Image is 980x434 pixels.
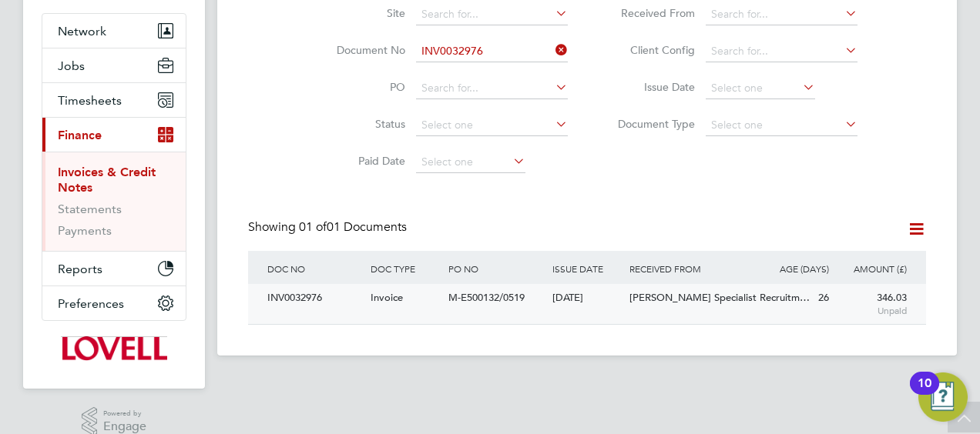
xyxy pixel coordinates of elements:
[371,291,403,304] span: Invoice
[448,291,525,304] span: M-E500132/0519
[42,336,186,361] a: Go to home page
[61,336,166,361] img: lovell-logo-retina.png
[42,152,186,251] div: Finance
[629,291,810,304] span: [PERSON_NAME] Specialist Recruitm…
[416,41,568,62] input: Search for...
[416,4,568,25] input: Search for...
[706,78,815,99] input: Select one
[58,93,122,108] span: Timesheets
[42,14,186,48] button: Network
[42,118,186,152] button: Finance
[58,223,112,238] a: Payments
[42,83,186,117] button: Timesheets
[58,24,106,38] span: Network
[918,383,931,403] div: 10
[103,407,146,420] span: Powered by
[103,420,146,433] span: Engage
[317,6,405,20] label: Site
[42,252,186,285] button: Reports
[58,296,124,311] span: Preferences
[367,251,445,286] div: DOC TYPE
[42,48,186,82] button: Jobs
[299,219,407,235] span: 01 Documents
[317,154,405,168] label: Paid Date
[837,305,907,317] span: Unpaid
[58,128,102,142] span: Finance
[299,219,327,235] span: 01 of
[833,284,911,324] div: 346.03
[918,372,968,422] button: Open Resource Center, 10 new notifications
[58,58,85,73] span: Jobs
[317,117,405,131] label: Status
[606,43,695,57] label: Client Config
[706,115,857,136] input: Select one
[606,80,695,94] label: Issue Date
[58,202,122,216] a: Statements
[755,251,833,286] div: AGE (DAYS)
[549,251,626,286] div: ISSUE DATE
[416,115,568,136] input: Select one
[706,41,857,62] input: Search for...
[248,219,410,235] div: Showing
[416,152,525,173] input: Select one
[706,4,857,25] input: Search for...
[58,165,156,195] a: Invoices & Credit Notes
[317,80,405,94] label: PO
[833,251,911,286] div: AMOUNT (£)
[626,251,755,286] div: RECEIVED FROM
[263,251,367,286] div: DOC NO
[42,286,186,320] button: Preferences
[445,251,548,286] div: PO NO
[818,291,829,304] span: 26
[606,6,695,20] label: Received From
[549,284,626,312] div: [DATE]
[263,284,367,312] div: INV0032976
[606,117,695,131] label: Document Type
[317,43,405,57] label: Document No
[58,262,102,276] span: Reports
[416,78,568,99] input: Search for...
